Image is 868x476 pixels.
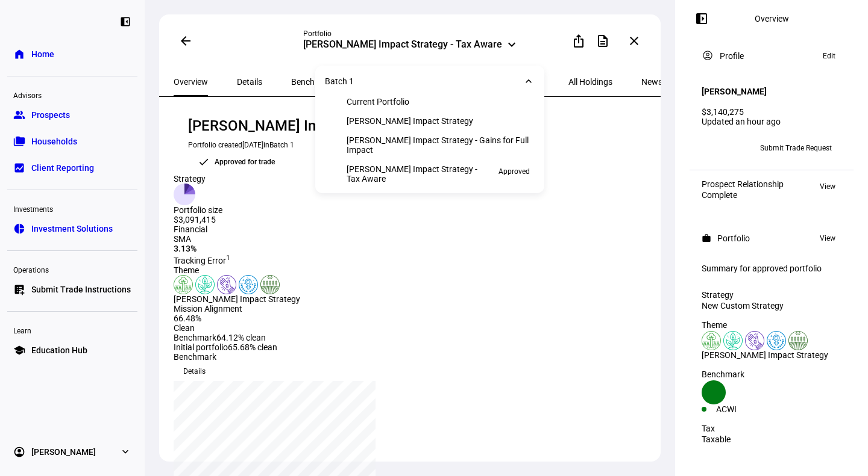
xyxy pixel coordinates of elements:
[755,14,789,23] div: Overview
[31,48,54,60] span: Home
[226,253,230,262] sup: 1
[31,446,96,458] span: [PERSON_NAME]
[347,116,473,126] div: [PERSON_NAME] Impact Strategy
[13,446,25,458] eth-mat-symbol: account_circle
[702,231,841,246] eth-panel-overview-card-header: Portfolio
[702,107,841,117] div: $3,140,275
[717,233,750,243] div: Portfolio
[215,156,275,168] div: Approved for trade
[817,49,841,63] button: Edit
[119,446,131,458] eth-mat-symbol: expand_more
[788,331,808,350] img: sustainableAgriculture.colored.svg
[31,162,94,174] span: Client Reporting
[702,350,841,360] div: [PERSON_NAME] Impact Strategy
[188,116,635,135] div: [PERSON_NAME] Impact Strategy - Tax Aware
[498,167,530,176] div: Approved
[198,156,210,168] mat-icon: check
[702,369,841,379] div: Benchmark
[31,109,70,121] span: Prospects
[13,48,25,60] eth-mat-symbol: home
[174,215,222,224] div: $3,091,415
[7,261,137,277] div: Operations
[814,179,841,194] button: View
[303,29,517,39] div: Portfolio
[7,129,137,153] a: folder_copyHouseholds
[571,34,586,48] mat-icon: ios_share
[702,233,711,243] mat-icon: work
[760,138,832,158] span: Submit Trade Request
[13,162,25,174] eth-mat-symbol: bid_landscape
[13,283,25,295] eth-mat-symbol: list_alt_add
[767,331,786,350] img: womensRights.colored.svg
[174,362,215,381] button: Details
[627,34,641,48] mat-icon: close
[174,244,408,253] div: 3.13%
[725,144,734,152] span: SS
[745,331,764,350] img: poverty.colored.svg
[174,323,277,333] div: Clean
[750,138,841,158] button: Submit Trade Request
[13,109,25,121] eth-mat-symbol: group
[174,78,208,86] span: Overview
[702,320,841,330] div: Theme
[702,424,841,433] div: Tax
[706,144,716,152] span: KK
[702,264,841,273] div: Summary for approved portfolio
[814,231,841,246] button: View
[596,34,610,48] mat-icon: description
[237,78,262,86] span: Details
[702,87,767,96] h4: [PERSON_NAME]
[183,362,206,381] span: Details
[702,301,841,311] div: New Custom Strategy
[174,314,277,323] div: 66.48%
[174,304,408,314] div: Mission Alignment
[174,234,408,244] div: SMA
[119,16,131,28] eth-mat-symbol: left_panel_close
[505,37,519,52] mat-icon: keyboard_arrow_down
[174,174,222,184] div: Strategy
[31,223,113,235] span: Investment Solutions
[174,352,650,362] div: Benchmark
[31,283,131,295] span: Submit Trade Instructions
[242,141,263,149] span: [DATE]
[174,333,216,342] span: Benchmark
[263,141,294,149] span: in
[188,140,635,150] div: Portfolio created
[523,75,535,87] mat-icon: keyboard_arrow_down
[7,200,137,217] div: Investments
[702,49,841,63] eth-panel-overview-card-header: Profile
[720,51,744,61] div: Profile
[174,256,230,265] span: Tracking Error
[347,97,409,107] div: Current Portfolio
[325,76,354,86] div: Batch 1
[291,78,334,86] span: Benchmark
[7,156,137,180] a: bid_landscapeClient Reporting
[31,135,77,147] span: Households
[702,434,841,444] div: Taxable
[723,331,743,350] img: climateChange.colored.svg
[174,342,228,352] span: Initial portfolio
[303,39,502,53] div: [PERSON_NAME] Impact Strategy - Tax Aware
[347,164,484,184] div: [PERSON_NAME] Impact Strategy - Tax Aware
[13,344,25,356] eth-mat-symbol: school
[174,275,193,294] img: deforestation.colored.svg
[694,11,709,26] mat-icon: left_panel_open
[7,86,137,103] div: Advisors
[347,135,535,155] div: [PERSON_NAME] Impact Strategy - Gains for Full Impact
[7,42,137,66] a: homeHome
[820,231,835,246] span: View
[13,135,25,147] eth-mat-symbol: folder_copy
[174,265,408,275] div: Theme
[174,205,222,215] div: Portfolio size
[702,290,841,300] div: Strategy
[7,217,137,241] a: pie_chartInvestment Solutions
[31,344,87,356] span: Education Hub
[7,103,137,127] a: groupProspects
[174,294,408,304] div: [PERSON_NAME] Impact Strategy
[7,321,137,338] div: Learn
[216,333,266,342] span: 64.12% clean
[260,275,280,294] img: sustainableAgriculture.colored.svg
[702,117,841,126] div: Updated an hour ago
[174,224,408,234] div: Financial
[178,34,193,48] mat-icon: arrow_back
